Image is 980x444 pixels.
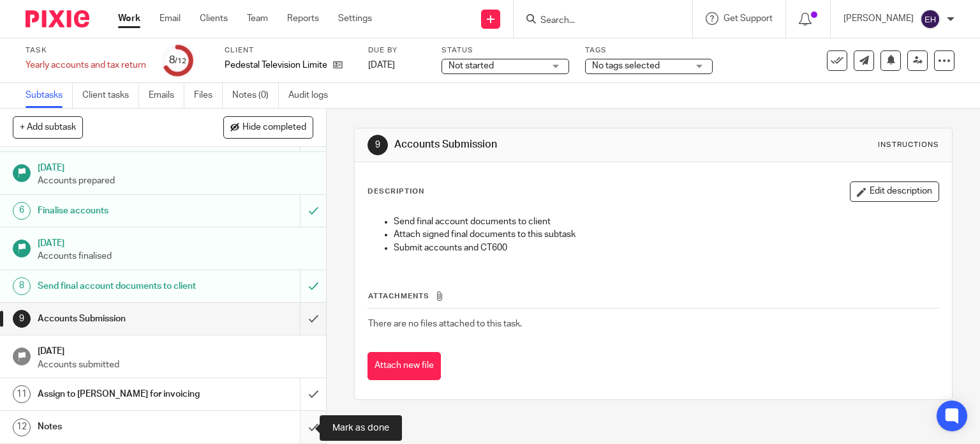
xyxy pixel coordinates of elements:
[13,310,31,328] div: 9
[225,59,327,72] p: Pedestal Television Limited
[26,59,146,72] div: Yearly accounts and tax return
[247,12,268,25] a: Team
[394,215,939,228] p: Send final account documents to client
[368,319,522,328] span: There are no files attached to this task.
[367,352,441,381] button: Attach new file
[242,123,306,133] span: Hide completed
[288,83,338,108] a: Audit logs
[194,83,223,108] a: Files
[13,385,31,403] div: 11
[368,45,426,56] label: Due by
[442,45,569,56] label: Status
[175,57,186,65] small: /12
[394,228,939,241] p: Attach signed final documents to this subtask
[82,83,139,108] a: Client tasks
[26,45,146,56] label: Task
[585,45,713,56] label: Tags
[920,9,940,29] img: svg%3E
[118,12,140,25] a: Work
[13,418,31,436] div: 12
[338,12,372,25] a: Settings
[394,138,680,151] h1: Accounts Submission
[38,250,313,263] p: Accounts finalised
[878,140,939,150] div: Instructions
[287,12,319,25] a: Reports
[225,45,352,56] label: Client
[38,158,313,174] h1: [DATE]
[13,116,83,138] button: + Add subtask
[13,202,31,220] div: 6
[38,174,313,187] p: Accounts prepared
[38,342,313,358] h1: [DATE]
[149,83,184,108] a: Emails
[223,116,313,138] button: Hide completed
[843,12,914,25] p: [PERSON_NAME]
[38,201,204,220] h1: Finalise accounts
[200,12,228,25] a: Clients
[367,135,388,155] div: 9
[367,187,424,197] p: Description
[26,83,73,108] a: Subtasks
[449,61,494,70] span: Not started
[539,15,654,27] input: Search
[394,241,939,254] p: Submit accounts and CT600
[850,181,939,202] button: Edit description
[38,234,313,250] h1: [DATE]
[38,385,204,404] h1: Assign to [PERSON_NAME] for invoicing
[13,277,31,295] div: 8
[592,61,660,70] span: No tags selected
[38,309,204,328] h1: Accounts Submission
[724,14,773,23] span: Get Support
[38,277,204,296] h1: Send final account documents to client
[38,417,204,436] h1: Notes
[26,10,89,27] img: Pixie
[232,83,279,108] a: Notes (0)
[160,12,181,25] a: Email
[38,358,313,371] p: Accounts submitted
[368,61,395,70] span: [DATE]
[169,53,186,68] div: 8
[368,293,429,300] span: Attachments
